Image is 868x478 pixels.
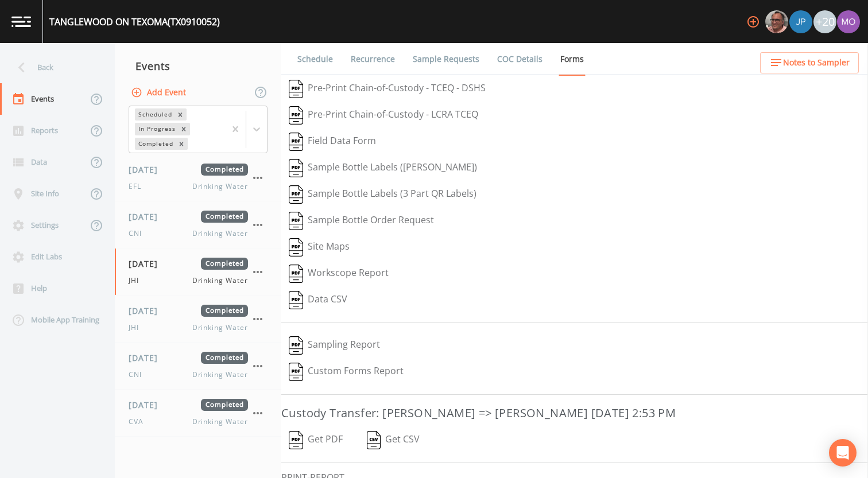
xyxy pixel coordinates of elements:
button: Field Data Form [281,129,383,155]
button: Sample Bottle Labels (3 Part QR Labels) [281,181,484,208]
button: Custom Forms Report [281,359,411,385]
div: Joshua gere Paul [789,10,813,33]
img: svg%3e [289,185,303,204]
a: [DATE]CompletedEFLDrinking Water [115,154,281,201]
div: Open Intercom Messenger [829,439,857,467]
img: logo [11,16,31,27]
span: Completed [201,164,248,176]
span: Notes to Sampler [783,56,850,70]
span: JHI [129,275,146,286]
span: [DATE] [129,352,166,364]
span: [DATE] [129,399,166,411]
img: svg%3e [289,238,303,257]
img: svg%3e [289,212,303,230]
a: [DATE]CompletedCNIDrinking Water [115,343,281,390]
img: svg%3e [289,363,303,381]
button: Add Event [129,82,191,103]
span: [DATE] [129,211,166,223]
img: svg%3e [289,336,303,355]
div: Scheduled [135,108,174,121]
div: Events [115,52,281,80]
img: svg%3e [289,265,303,283]
span: Drinking Water [192,322,248,333]
button: Pre-Print Chain-of-Custody - LCRA TCEQ [281,102,486,129]
button: Sampling Report [281,332,387,359]
span: [DATE] [129,258,166,270]
div: Completed [135,138,175,150]
a: Recurrence [349,43,397,75]
div: +20 [813,10,836,33]
div: Remove In Progress [177,123,190,135]
img: svg%3e [289,431,303,449]
div: In Progress [135,123,177,135]
div: Remove Scheduled [174,108,187,121]
img: svg%3e [289,133,303,151]
span: Drinking Water [192,181,248,192]
img: svg%3e [289,159,303,177]
span: JHI [129,322,146,333]
span: EFL [129,181,148,192]
span: [DATE] [129,305,166,317]
a: Forms [559,43,586,76]
span: CNI [129,228,149,239]
button: Notes to Sampler [760,52,859,73]
span: CNI [129,370,149,380]
a: COC Details [495,43,544,75]
span: Completed [201,399,248,411]
a: [DATE]CompletedJHIDrinking Water [115,296,281,343]
span: Completed [201,305,248,317]
button: Sample Bottle Labels ([PERSON_NAME]) [281,155,485,181]
button: Get PDF [281,427,350,453]
a: Schedule [296,43,335,75]
button: Site Maps [281,234,357,261]
span: Completed [201,258,248,270]
span: [DATE] [129,164,166,176]
button: Data CSV [281,287,355,313]
img: 41241ef155101aa6d92a04480b0d0000 [789,10,812,33]
a: [DATE]CompletedJHIDrinking Water [115,248,281,296]
img: svg%3e [289,80,303,98]
span: Completed [201,211,248,223]
button: Pre-Print Chain-of-Custody - TCEQ - DSHS [281,76,493,102]
a: Sample Requests [411,43,481,75]
span: CVA [129,417,150,427]
button: Sample Bottle Order Request [281,208,441,234]
div: Mike Franklin [765,10,789,33]
span: Completed [201,352,248,364]
img: 4e251478aba98ce068fb7eae8f78b90c [837,10,860,33]
div: TANGLEWOOD ON TEXOMA (TX0910052) [49,15,220,29]
span: Drinking Water [192,417,248,427]
h3: Custody Transfer: [PERSON_NAME] => [PERSON_NAME] [DATE] 2:53 PM [281,404,868,422]
button: Get CSV [359,427,428,453]
a: [DATE]CompletedCVADrinking Water [115,390,281,437]
span: Drinking Water [192,370,248,380]
img: svg%3e [367,431,381,449]
span: Drinking Water [192,228,248,239]
img: svg%3e [289,106,303,125]
button: Workscope Report [281,261,396,287]
a: [DATE]CompletedCNIDrinking Water [115,201,281,248]
img: svg%3e [289,291,303,309]
div: Remove Completed [175,138,188,150]
img: e2d790fa78825a4bb76dcb6ab311d44c [765,10,788,33]
span: Drinking Water [192,275,248,286]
